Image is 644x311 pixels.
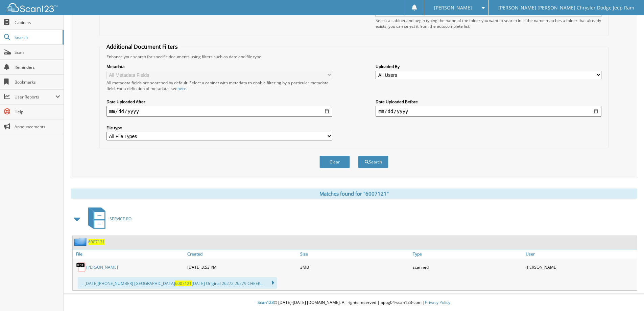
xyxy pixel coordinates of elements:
[186,249,299,259] a: Created
[15,20,60,25] span: Cabinets
[411,249,524,259] a: Type
[376,18,601,29] div: Select a cabinet and begin typing the name of the folder you want to search in. If the name match...
[106,80,332,91] div: All metadata fields are searched by default. Select a cabinet with metadata to enable filtering b...
[106,106,332,117] input: start
[76,262,86,272] img: PDF.png
[15,49,60,55] span: Scan
[177,86,186,91] a: here
[498,6,634,10] span: [PERSON_NAME] [PERSON_NAME] Chrysler Dodge Jeep Ram
[358,156,388,168] button: Search
[84,205,132,232] a: SERVICE RO
[106,64,332,69] label: Metadata
[376,64,601,69] label: Uploaded By
[110,216,132,222] span: SERVICE RO
[319,156,350,168] button: Clear
[103,54,605,60] div: Enhance your search for specific documents using filters such as date and file type.
[524,249,637,259] a: User
[74,238,88,246] img: folder2.png
[425,299,450,305] a: Privacy Policy
[299,249,411,259] a: Size
[15,94,55,100] span: User Reports
[15,124,60,130] span: Announcements
[86,264,118,270] a: [PERSON_NAME]
[15,64,60,70] span: Reminders
[78,277,277,289] div: ... [DATE][PHONE_NUMBER] [GEOGRAPHIC_DATA] [DATE] Original 26272 26279 CHEEK...
[15,35,59,40] span: Search
[64,294,644,311] div: © [DATE]-[DATE] [DOMAIN_NAME]. All rights reserved | appg04-scan123-com |
[175,281,192,286] span: 6007121
[106,99,332,105] label: Date Uploaded After
[106,125,332,131] label: File type
[103,43,181,50] legend: Additional Document Filters
[299,260,411,274] div: 3MB
[434,6,472,10] span: [PERSON_NAME]
[610,279,644,311] iframe: Chat Widget
[411,260,524,274] div: scanned
[73,249,186,259] a: File
[376,106,601,117] input: end
[88,239,105,245] a: 6007121
[376,99,601,105] label: Date Uploaded Before
[15,109,60,115] span: Help
[524,260,637,274] div: [PERSON_NAME]
[7,3,57,12] img: scan123-logo-white.svg
[15,79,60,85] span: Bookmarks
[258,299,274,305] span: Scan123
[71,188,637,199] div: Matches found for "6007121"
[186,260,299,274] div: [DATE] 3:53 PM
